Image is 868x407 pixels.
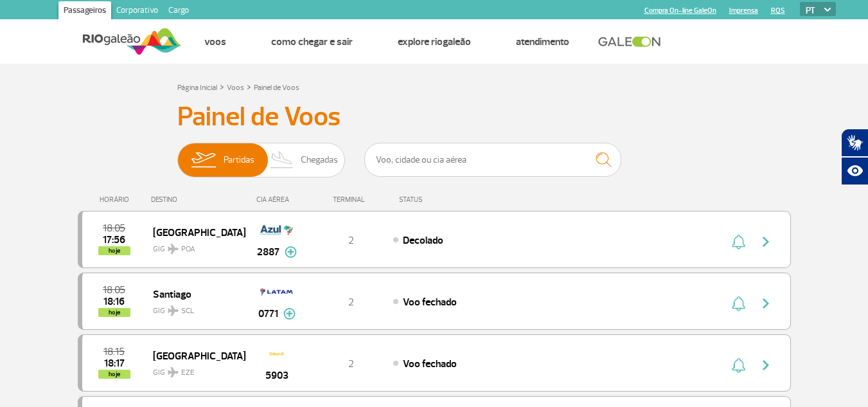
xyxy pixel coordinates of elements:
[254,83,299,93] a: Painel de Voos
[98,308,130,317] span: hoje
[841,157,868,185] button: Abrir recursos assistivos.
[285,246,297,258] img: mais-info-painel-voo.svg
[98,246,130,255] span: hoje
[348,296,354,309] span: 2
[732,357,745,373] img: sino-painel-voo.svg
[168,305,179,316] img: destiny_airplane.svg
[271,35,353,48] a: Como chegar e sair
[771,6,785,15] a: RQS
[393,195,497,204] div: STATUS
[104,359,125,368] span: 2025-08-27 18:17:24
[403,357,457,370] span: Voo fechado
[177,101,691,133] h3: Painel de Voos
[151,195,245,204] div: DESTINO
[403,296,457,309] span: Voo fechado
[403,234,443,247] span: Decolado
[516,35,569,48] a: Atendimento
[729,6,758,15] a: Imprensa
[153,298,235,317] span: GIG
[98,370,130,379] span: hoje
[153,224,235,240] span: [GEOGRAPHIC_DATA]
[758,357,774,373] img: seta-direita-painel-voo.svg
[758,296,774,311] img: seta-direita-painel-voo.svg
[181,244,195,255] span: POA
[263,143,301,177] img: slider-desembarque
[841,129,868,157] button: Abrir tradutor de língua de sinais.
[168,367,179,377] img: destiny_airplane.svg
[758,234,774,249] img: seta-direita-painel-voo.svg
[283,308,296,320] img: mais-info-painel-voo.svg
[841,129,868,185] div: Plugin de acessibilidade da Hand Talk.
[398,35,471,48] a: Explore RIOgaleão
[732,234,745,249] img: sino-painel-voo.svg
[348,234,354,247] span: 2
[111,1,163,22] a: Corporativo
[153,347,235,364] span: [GEOGRAPHIC_DATA]
[103,235,125,244] span: 2025-08-27 17:56:00
[257,244,279,260] span: 2887
[181,305,194,317] span: SCL
[153,285,235,302] span: Santiago
[103,224,125,233] span: 2025-08-27 18:05:00
[82,195,152,204] div: HORÁRIO
[181,367,195,379] span: EZE
[644,6,716,15] a: Compra On-line GaleOn
[168,244,179,254] img: destiny_airplane.svg
[732,296,745,311] img: sino-painel-voo.svg
[301,143,338,177] span: Chegadas
[103,347,125,356] span: 2025-08-27 18:15:00
[309,195,393,204] div: TERMINAL
[245,195,309,204] div: CIA AÉREA
[265,368,288,383] span: 5903
[348,357,354,370] span: 2
[204,35,226,48] a: Voos
[177,83,217,93] a: Página Inicial
[247,79,251,94] a: >
[364,143,621,177] input: Voo, cidade ou cia aérea
[103,285,125,294] span: 2025-08-27 18:05:00
[224,143,254,177] span: Partidas
[183,143,224,177] img: slider-embarque
[258,306,278,321] span: 0771
[153,237,235,255] span: GIG
[227,83,244,93] a: Voos
[58,1,111,22] a: Passageiros
[220,79,224,94] a: >
[153,360,235,379] span: GIG
[163,1,194,22] a: Cargo
[103,297,125,306] span: 2025-08-27 18:16:00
